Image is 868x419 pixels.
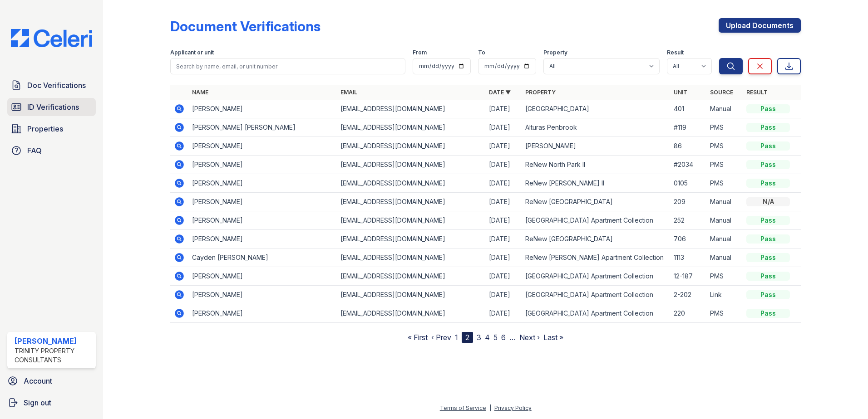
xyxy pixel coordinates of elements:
[746,123,790,132] div: Pass
[485,248,522,267] td: [DATE]
[485,286,522,304] td: [DATE]
[170,49,214,56] label: Applicant or unit
[670,248,706,267] td: 1113
[188,248,337,267] td: Cayden [PERSON_NAME]
[188,100,337,118] td: [PERSON_NAME]
[337,304,485,323] td: [EMAIL_ADDRESS][DOMAIN_NAME]
[340,89,357,96] a: Email
[337,100,485,118] td: [EMAIL_ADDRESS][DOMAIN_NAME]
[188,304,337,323] td: [PERSON_NAME]
[489,89,511,96] a: Date ▼
[706,137,743,156] td: PMS
[431,333,451,342] a: ‹ Prev
[719,18,801,33] a: Upload Documents
[746,272,790,281] div: Pass
[543,49,567,56] label: Property
[485,137,522,156] td: [DATE]
[670,100,706,118] td: 401
[4,29,99,47] img: CE_Logo_Blue-a8612792a0a2168367f1c8372b55b34899dd931a85d93a1a3d3e32e68fde9ad4.png
[522,156,670,174] td: ReNew North Park II
[7,76,96,94] a: Doc Verifications
[522,267,670,286] td: [GEOGRAPHIC_DATA] Apartment Collection
[337,174,485,193] td: [EMAIL_ADDRESS][DOMAIN_NAME]
[706,286,743,304] td: Link
[337,267,485,286] td: [EMAIL_ADDRESS][DOMAIN_NAME]
[522,100,670,118] td: [GEOGRAPHIC_DATA]
[27,102,79,112] span: ID Verifications
[706,230,743,248] td: Manual
[27,123,63,134] span: Properties
[706,118,743,137] td: PMS
[746,104,790,113] div: Pass
[667,49,684,56] label: Result
[522,193,670,211] td: ReNew [GEOGRAPHIC_DATA]
[706,174,743,193] td: PMS
[670,230,706,248] td: 706
[670,286,706,304] td: 2-202
[670,137,706,156] td: 86
[485,211,522,230] td: [DATE]
[188,174,337,193] td: [PERSON_NAME]
[485,156,522,174] td: [DATE]
[188,211,337,230] td: [PERSON_NAME]
[746,89,768,96] a: Result
[706,248,743,267] td: Manual
[485,118,522,137] td: [DATE]
[522,304,670,323] td: [GEOGRAPHIC_DATA] Apartment Collection
[188,193,337,211] td: [PERSON_NAME]
[440,404,486,411] a: Terms of Service
[485,193,522,211] td: [DATE]
[494,404,532,411] a: Privacy Policy
[485,100,522,118] td: [DATE]
[674,89,687,96] a: Unit
[455,333,458,342] a: 1
[543,333,563,342] a: Last »
[710,89,733,96] a: Source
[188,286,337,304] td: [PERSON_NAME]
[188,267,337,286] td: [PERSON_NAME]
[15,346,92,365] div: Trinity Property Consultants
[706,100,743,118] td: Manual
[670,174,706,193] td: 0105
[706,304,743,323] td: PMS
[188,230,337,248] td: [PERSON_NAME]
[746,290,790,299] div: Pass
[706,156,743,174] td: PMS
[706,211,743,230] td: Manual
[493,333,498,342] a: 5
[501,333,506,342] a: 6
[670,267,706,286] td: 12-187
[522,230,670,248] td: ReNew [GEOGRAPHIC_DATA]
[706,267,743,286] td: PMS
[485,333,490,342] a: 4
[522,248,670,267] td: ReNew [PERSON_NAME] Apartment Collection
[525,89,556,96] a: Property
[522,174,670,193] td: ReNew [PERSON_NAME] II
[522,211,670,230] td: [GEOGRAPHIC_DATA] Apartment Collection
[337,248,485,267] td: [EMAIL_ADDRESS][DOMAIN_NAME]
[477,333,481,342] a: 3
[670,304,706,323] td: 220
[337,156,485,174] td: [EMAIL_ADDRESS][DOMAIN_NAME]
[408,333,428,342] a: « First
[509,332,516,343] span: …
[27,145,42,156] span: FAQ
[4,372,99,390] a: Account
[188,118,337,137] td: [PERSON_NAME] [PERSON_NAME]
[746,216,790,225] div: Pass
[4,394,99,412] a: Sign out
[337,118,485,137] td: [EMAIL_ADDRESS][DOMAIN_NAME]
[746,309,790,318] div: Pass
[24,375,52,386] span: Account
[706,193,743,211] td: Manual
[485,267,522,286] td: [DATE]
[462,332,473,343] div: 2
[746,234,790,244] div: Pass
[489,404,491,411] div: |
[519,333,540,342] a: Next ›
[670,156,706,174] td: #2034
[170,58,405,74] input: Search by name, email, or unit number
[192,89,208,96] a: Name
[337,230,485,248] td: [EMAIL_ADDRESS][DOMAIN_NAME]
